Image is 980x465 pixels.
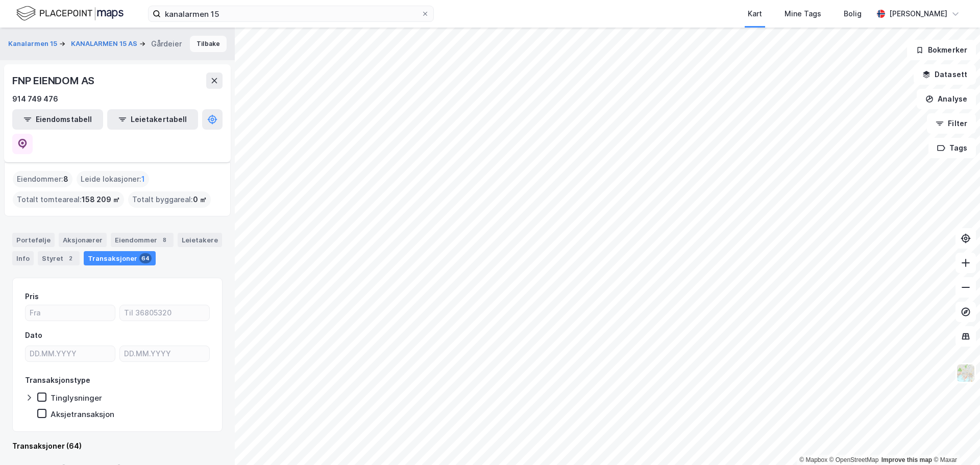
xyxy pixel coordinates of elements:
[26,346,115,361] input: DD.MM.YYYY
[8,39,59,49] button: Kanalarmen 15
[25,329,42,341] div: Dato
[881,456,932,463] a: Improve this map
[799,456,827,463] a: Mapbox
[193,193,207,206] span: 0 ㎡
[889,8,947,20] div: [PERSON_NAME]
[120,346,209,361] input: DD.MM.YYYY
[120,305,209,321] input: Til 36805320
[927,113,976,134] button: Filter
[141,173,145,185] span: 1
[25,290,39,303] div: Pris
[59,233,107,247] div: Aksjonærer
[13,171,72,187] div: Eiendommer :
[111,233,174,247] div: Eiendommer
[12,72,96,89] div: FNP EIENDOM AS
[51,409,114,419] div: Aksjetransaksjon
[829,456,879,463] a: OpenStreetMap
[16,5,124,22] img: logo.f888ab2527a4732fd821a326f86c7f29.svg
[928,138,976,158] button: Tags
[929,416,980,465] iframe: Chat Widget
[84,251,156,265] div: Transaksjoner
[139,253,152,263] div: 64
[844,8,862,20] div: Bolig
[929,416,980,465] div: Kontrollprogram for chat
[12,440,223,452] div: Transaksjoner (64)
[178,233,222,247] div: Leietakere
[26,305,115,321] input: Fra
[907,40,976,60] button: Bokmerker
[914,64,976,85] button: Datasett
[71,39,139,49] button: KANALARMEN 15 AS
[159,235,169,245] div: 8
[151,38,182,50] div: Gårdeier
[190,36,227,52] button: Tilbake
[63,173,68,185] span: 8
[956,363,975,383] img: Z
[917,89,976,109] button: Analyse
[748,8,762,20] div: Kart
[128,191,211,208] div: Totalt byggareal :
[77,171,149,187] div: Leide lokasjoner :
[785,8,821,20] div: Mine Tags
[51,393,102,403] div: Tinglysninger
[12,233,55,247] div: Portefølje
[25,374,90,386] div: Transaksjonstype
[12,109,103,130] button: Eiendomstabell
[13,191,124,208] div: Totalt tomteareal :
[107,109,198,130] button: Leietakertabell
[65,253,76,263] div: 2
[82,193,120,206] span: 158 209 ㎡
[38,251,80,265] div: Styret
[12,93,58,105] div: 914 749 476
[161,6,421,21] input: Søk på adresse, matrikkel, gårdeiere, leietakere eller personer
[12,251,34,265] div: Info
